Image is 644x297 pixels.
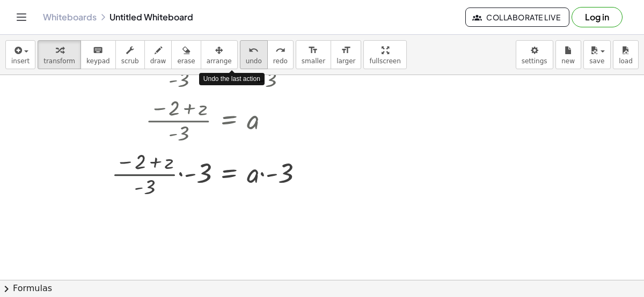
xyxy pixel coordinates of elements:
button: arrange [201,40,238,69]
span: new [561,57,575,65]
span: load [619,57,633,65]
span: draw [150,57,166,65]
button: keyboardkeypad [80,40,116,69]
button: format_sizelarger [331,40,361,69]
span: fullscreen [369,57,400,65]
button: fullscreen [363,40,406,69]
button: transform [38,40,81,69]
i: format_size [308,44,318,57]
button: save [583,40,611,69]
i: format_size [341,44,351,57]
span: keypad [86,57,110,65]
button: settings [516,40,553,69]
button: insert [5,40,35,69]
span: larger [336,57,355,65]
span: Collaborate Live [474,12,560,22]
button: load [613,40,639,69]
i: keyboard [93,44,103,57]
button: scrub [115,40,145,69]
span: undo [246,57,262,65]
i: undo [248,44,259,57]
span: smaller [302,57,325,65]
span: settings [522,57,547,65]
span: arrange [207,57,232,65]
button: erase [171,40,201,69]
div: Undo the last action [199,73,265,85]
span: erase [177,57,195,65]
span: redo [273,57,288,65]
i: redo [275,44,286,57]
button: Log in [572,7,623,27]
span: scrub [121,57,139,65]
button: redoredo [267,40,294,69]
span: transform [43,57,75,65]
span: insert [11,57,30,65]
span: save [589,57,604,65]
button: Collaborate Live [465,8,569,27]
button: draw [144,40,172,69]
button: undoundo [240,40,268,69]
button: new [555,40,581,69]
a: Whiteboards [43,12,97,23]
button: Toggle navigation [13,9,30,26]
button: format_sizesmaller [296,40,331,69]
